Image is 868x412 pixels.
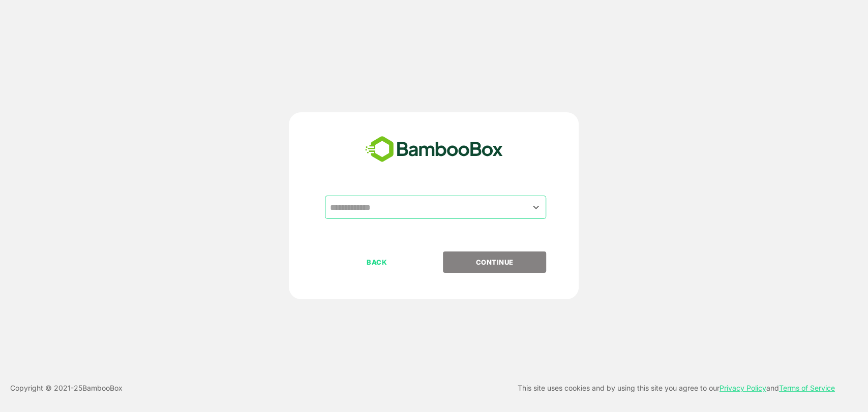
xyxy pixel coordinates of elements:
[529,200,543,214] button: Open
[326,257,428,268] p: BACK
[779,384,835,392] a: Terms of Service
[10,382,123,394] p: Copyright © 2021- 25 BambooBox
[720,384,766,392] a: Privacy Policy
[360,133,508,166] img: bamboobox
[518,382,835,394] p: This site uses cookies and by using this site you agree to our and
[325,251,428,273] button: BACK
[444,257,546,268] p: CONTINUE
[443,251,546,273] button: CONTINUE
